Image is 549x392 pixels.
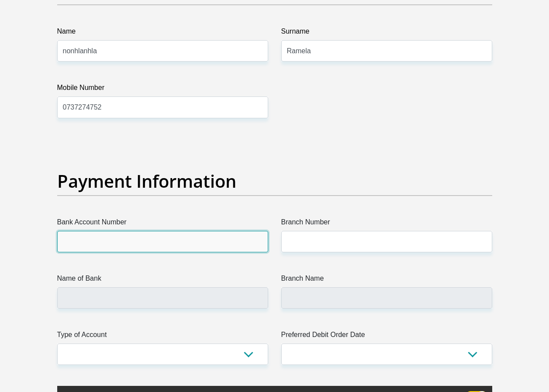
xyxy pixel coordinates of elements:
[57,171,492,192] h2: Payment Information
[57,40,268,62] input: Name
[57,83,268,96] label: Mobile Number
[57,217,268,231] label: Bank Account Number
[57,26,268,40] label: Name
[57,273,268,287] label: Name of Bank
[281,40,492,62] input: Surname
[57,231,268,252] input: Bank Account Number
[57,96,268,118] input: Mobile Number
[57,330,268,344] label: Type of Account
[281,273,492,287] label: Branch Name
[281,330,492,344] label: Preferred Debit Order Date
[281,287,492,309] input: Branch Name
[281,231,492,252] input: Branch Number
[57,287,268,309] input: Name of Bank
[281,217,492,231] label: Branch Number
[281,26,492,40] label: Surname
